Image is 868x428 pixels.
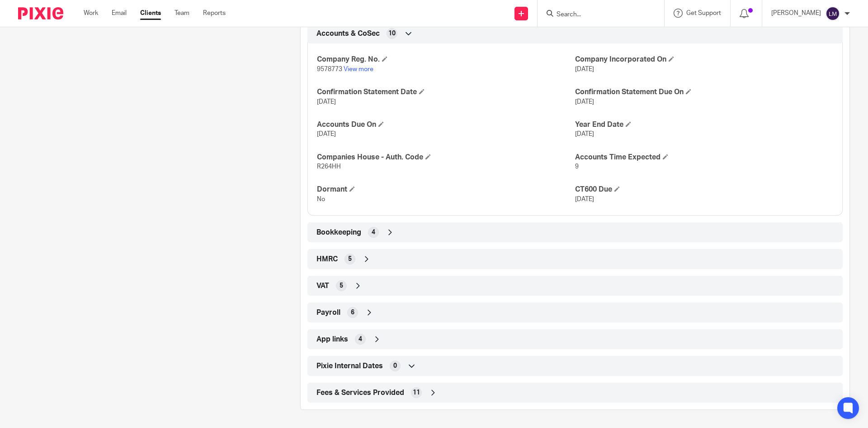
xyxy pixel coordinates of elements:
h4: Confirmation Statement Due On [575,87,833,97]
span: [DATE] [317,99,336,105]
h4: CT600 Due [575,185,833,194]
a: Work [84,9,98,18]
span: [DATE] [317,131,336,137]
span: [DATE] [575,131,594,137]
span: 5 [340,281,343,290]
span: 9578773 [317,66,342,72]
span: Payroll [316,308,340,317]
span: VAT [316,281,329,291]
span: 0 [393,361,397,370]
a: Email [112,9,127,18]
span: HMRC [316,255,338,264]
img: svg%3E [826,6,840,21]
span: 4 [359,335,362,344]
span: [DATE] [575,196,594,202]
p: [PERSON_NAME] [771,9,821,18]
h4: Company Reg. No. [317,55,575,64]
span: [DATE] [575,99,594,105]
span: App links [316,335,348,344]
span: No [317,196,325,202]
a: Reports [203,9,226,18]
h4: Accounts Due On [317,120,575,130]
h4: Year End Date [575,120,833,130]
h4: Dormant [317,185,575,194]
span: Get Support [686,10,721,16]
h4: Accounts Time Expected [575,153,833,162]
h4: Company Incorporated On [575,55,833,64]
input: Search [556,11,637,19]
span: 11 [413,388,420,397]
span: 6 [351,308,354,317]
a: View more [344,66,373,72]
span: [DATE] [575,66,594,72]
span: R264HH [317,164,341,170]
span: 10 [388,29,396,38]
a: Team [175,9,189,18]
span: 5 [348,255,352,264]
span: 9 [575,164,579,170]
span: Pixie Internal Dates [316,361,383,371]
span: Fees & Services Provided [316,388,404,398]
img: Pixie [18,7,63,19]
span: Accounts & CoSec [316,29,380,38]
h4: Companies House - Auth. Code [317,153,575,162]
span: 4 [372,228,375,237]
span: Bookkeeping [316,228,361,237]
h4: Confirmation Statement Date [317,87,575,97]
a: Clients [140,9,161,18]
